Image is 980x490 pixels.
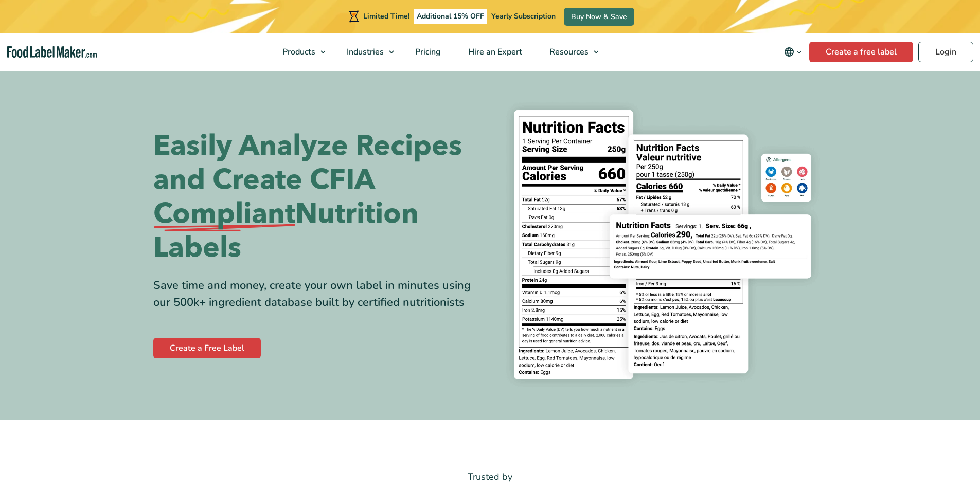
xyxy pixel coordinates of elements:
[7,46,97,58] a: Food Label Maker homepage
[777,42,809,62] button: Change language
[269,33,331,71] a: Products
[918,42,973,62] a: Login
[279,46,316,58] span: Products
[153,129,483,265] h1: Easily Analyze Recipes and Create CFIA Nutrition Labels
[546,46,590,58] span: Resources
[363,11,409,21] span: Limited Time!
[333,33,399,71] a: Industries
[809,42,913,62] a: Create a free label
[153,338,261,358] a: Create a Free Label
[153,469,827,484] p: Trusted by
[491,11,556,21] span: Yearly Subscription
[344,46,385,58] span: Industries
[402,33,452,71] a: Pricing
[465,46,523,58] span: Hire an Expert
[412,46,442,58] span: Pricing
[564,8,634,26] a: Buy Now & Save
[536,33,604,71] a: Resources
[414,9,487,24] span: Additional 15% OFF
[153,277,483,311] div: Save time and money, create your own label in minutes using our 500k+ ingredient database built b...
[153,197,295,231] span: Compliant
[455,33,533,71] a: Hire an Expert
